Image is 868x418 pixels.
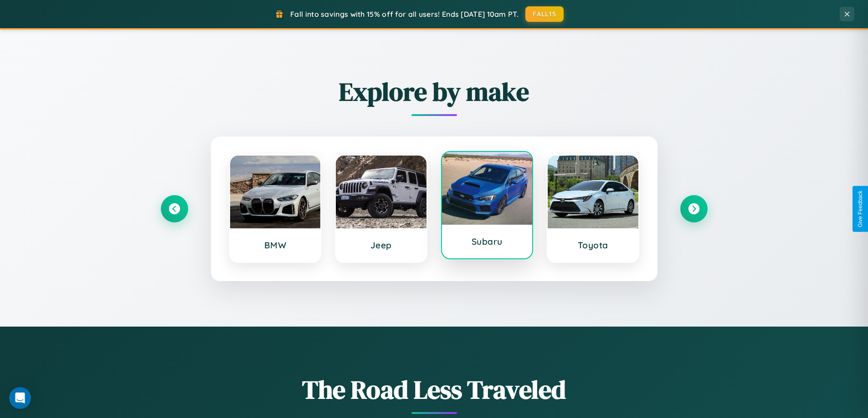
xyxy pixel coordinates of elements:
h3: Subaru [451,236,524,247]
h3: Jeep [345,240,417,251]
button: FALL15 [525,6,564,22]
div: Open Intercom Messenger [9,387,31,409]
h3: BMW [239,240,312,251]
span: Fall into savings with 15% off for all users! Ends [DATE] 10am PT. [290,10,519,19]
h2: Explore by make [161,74,708,109]
h1: The Road Less Traveled [161,372,708,407]
h3: Toyota [557,240,629,251]
div: Give Feedback [857,191,863,227]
